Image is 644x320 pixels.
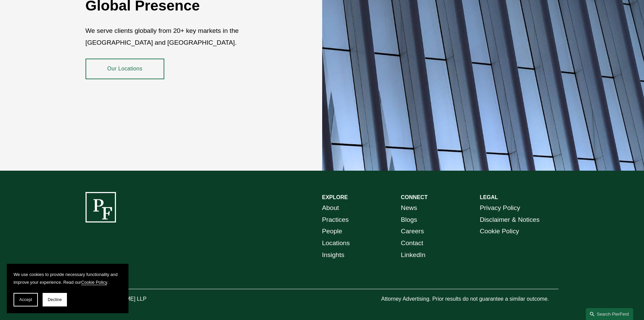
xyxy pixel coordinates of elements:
[81,280,107,285] a: Cookie Policy
[480,214,540,226] a: Disclaimer & Notices
[322,237,350,249] a: Locations
[14,271,122,286] p: We use cookies to provide necessary functionality and improve your experience. Read our .
[86,25,283,48] p: We serve clients globally from 20+ key markets in the [GEOGRAPHIC_DATA] and [GEOGRAPHIC_DATA].
[480,226,519,237] a: Cookie Policy
[322,202,339,214] a: About
[14,293,38,306] button: Accept
[322,194,348,200] strong: EXPLORE
[401,237,423,249] a: Contact
[48,297,62,302] span: Decline
[401,226,424,237] a: Careers
[586,308,633,320] a: Search this site
[401,249,426,261] a: LinkedIn
[322,249,344,261] a: Insights
[86,59,164,79] a: Our Locations
[401,202,417,214] a: News
[401,194,428,200] strong: CONNECT
[322,214,349,226] a: Practices
[322,226,342,237] a: People
[480,202,520,214] a: Privacy Policy
[480,194,498,200] strong: LEGAL
[7,264,128,313] section: Cookie banner
[43,293,67,306] button: Decline
[19,297,32,302] span: Accept
[401,214,417,226] a: Blogs
[86,294,184,304] p: © [PERSON_NAME] LLP
[381,294,558,304] p: Attorney Advertising. Prior results do not guarantee a similar outcome.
